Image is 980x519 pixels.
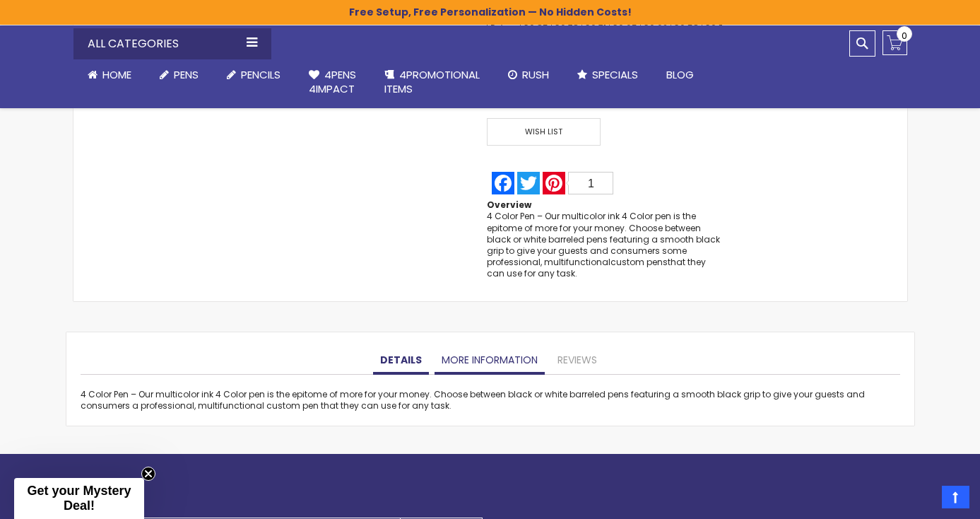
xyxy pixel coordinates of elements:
[550,346,604,375] a: Reviews
[81,389,900,412] div: 4 Color Pen – Our multicolor ink 4 Color pen is the epitome of more for your money. Choose betwee...
[516,172,541,194] a: Twitter
[370,59,494,105] a: 4PROMOTIONALITEMS
[942,486,969,508] a: Top
[102,67,131,82] span: Home
[494,59,563,91] a: Rush
[563,59,652,91] a: Specials
[141,467,155,481] button: Close teaser
[652,59,708,91] a: Blog
[487,118,600,146] span: Wish List
[14,478,144,519] div: Get your Mystery Deal!Close teaser
[73,28,271,59] div: All Categories
[213,59,295,91] a: Pencils
[241,67,281,82] span: Pencils
[522,67,549,82] span: Rush
[882,30,907,55] a: 0
[373,346,429,375] a: Details
[588,177,594,189] span: 1
[487,199,531,211] strong: Overview
[174,67,199,82] span: Pens
[592,67,638,82] span: Specials
[490,172,516,194] a: Facebook
[435,346,545,375] a: More Information
[27,484,131,513] span: Get your Mystery Deal!
[902,29,907,42] span: 0
[309,67,356,96] span: 4Pens 4impact
[146,59,213,91] a: Pens
[487,211,721,279] p: 4 Color Pen – Our multicolor ink 4 Color pen is the epitome of more for your money. Choose betwee...
[73,59,146,91] a: Home
[610,256,668,268] a: custom pens
[666,67,694,82] span: Blog
[541,172,615,194] a: Pinterest1
[487,118,604,146] a: Wish List
[295,59,370,105] a: 4Pens4impact
[384,67,480,96] span: 4PROMOTIONAL ITEMS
